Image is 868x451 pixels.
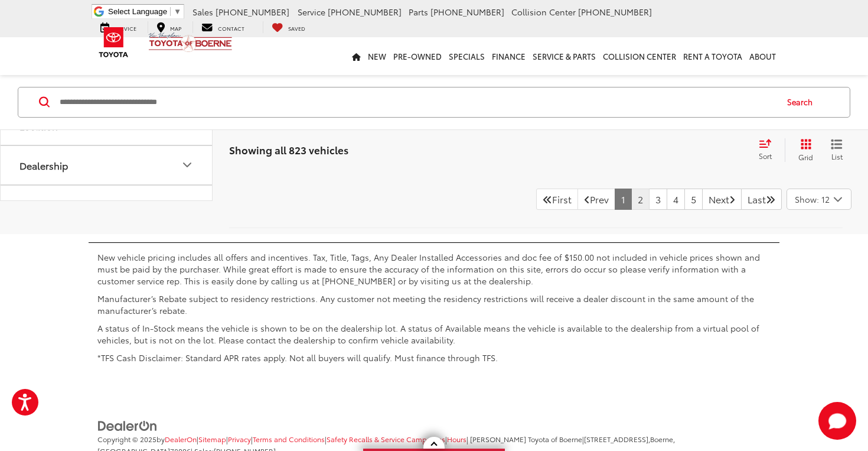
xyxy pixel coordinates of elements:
img: DealerOn [97,420,158,433]
span: Saved [288,24,305,32]
i: First Page [543,194,552,204]
a: NextNext Page [702,189,742,210]
a: Select Language​ [108,7,181,16]
span: Boerne, [650,434,675,444]
span: | [197,434,226,444]
div: Body Style [19,199,66,210]
button: Search [776,87,830,117]
span: Sales [192,6,213,18]
a: Pre-Owned [390,37,445,75]
a: First PageFirst [536,189,578,210]
span: ▼ [174,7,181,16]
img: Toyota [92,23,136,61]
span: | [226,434,251,444]
a: 4 [667,189,685,210]
div: Dealership [19,160,68,171]
button: DealershipDealership [1,146,213,184]
a: Rent a Toyota [680,37,746,75]
div: Dealership [180,158,194,172]
span: by [156,434,197,444]
button: Select number of vehicles per page [787,189,851,210]
span: [PHONE_NUMBER] [328,6,402,18]
a: Collision Center [599,37,680,75]
p: Manufacturer’s Rebate subject to residency restrictions. Any customer not meeting the residency r... [97,293,771,316]
span: | [325,434,445,444]
input: Search by Make, Model, or Keyword [58,88,776,116]
svg: Start Chat [818,402,856,440]
a: Hours [447,434,466,444]
i: Previous Page [584,194,590,204]
a: Safety Recalls & Service Campaigns, Opens in a new tab [327,434,445,444]
a: Sitemap [198,434,226,444]
span: ​ [170,7,171,16]
a: DealerOn [97,419,158,431]
p: New vehicle pricing includes all offers and incentives. Tax, Title, Tags, Any Dealer Installed Ac... [97,251,771,287]
span: [PHONE_NUMBER] [578,6,652,18]
span: [STREET_ADDRESS], [584,434,650,444]
span: [PHONE_NUMBER] [216,6,289,18]
a: Contact [192,21,253,33]
div: Location [19,120,58,131]
i: Next Page [729,194,735,204]
button: Select sort value [753,138,785,162]
p: A status of In-Stock means the vehicle is shown to be on the dealership lot. A status of Availabl... [97,322,771,346]
span: | [251,434,325,444]
button: Grid View [785,138,822,162]
a: 3 [649,189,667,210]
span: [PHONE_NUMBER] [430,6,504,18]
a: Terms and Conditions [253,434,325,444]
a: LastLast Page [741,189,782,210]
span: Select Language [108,7,167,16]
a: Privacy [228,434,251,444]
span: Show: 12 [795,193,830,205]
span: | [PERSON_NAME] Toyota of Boerne [466,434,582,444]
span: Copyright © 2025 [97,434,156,444]
a: Map [148,21,190,33]
span: List [831,151,843,161]
img: Vic Vaughan Toyota of Boerne [148,32,233,53]
button: List View [822,138,851,162]
a: New [364,37,390,75]
a: Specials [445,37,488,75]
a: DealerOn Home Page [165,434,197,444]
a: Home [348,37,364,75]
span: Sort [759,151,772,161]
span: Showing all 823 vehicles [229,142,348,157]
a: Previous PagePrev [577,189,615,210]
a: Service [92,21,145,33]
a: 1 [615,189,632,210]
p: *TFS Cash Disclaimer: Standard APR rates apply. Not all buyers will qualify. Must finance through... [97,352,771,364]
i: Last Page [766,194,775,204]
a: 2 [631,189,650,210]
span: Parts [409,6,428,18]
button: Body StyleBody Style [1,186,213,224]
span: | [445,434,466,444]
a: My Saved Vehicles [263,21,314,33]
div: Body Style [180,197,194,212]
span: Service [298,6,325,18]
a: About [746,37,779,75]
button: Toggle Chat Window [818,402,856,440]
span: Grid [798,152,813,162]
span: Collision Center [511,6,576,18]
a: Service & Parts: Opens in a new tab [529,37,599,75]
a: 5 [684,189,703,210]
a: Finance [488,37,529,75]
